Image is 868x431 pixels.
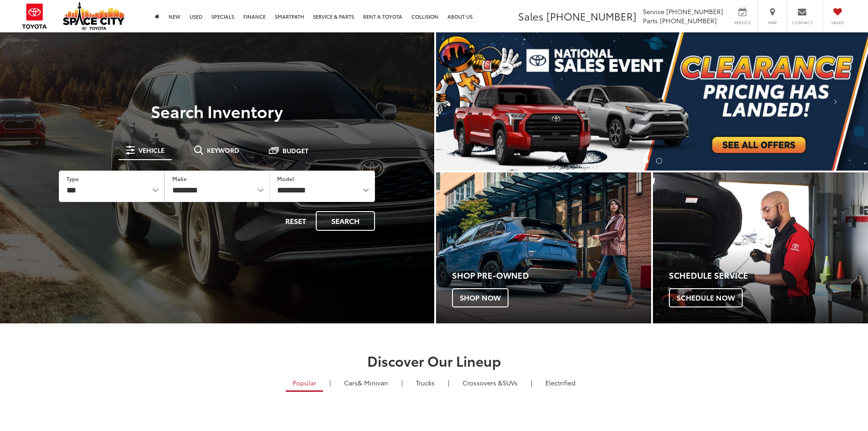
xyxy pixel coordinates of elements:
[277,175,294,182] label: Model
[732,20,753,26] span: Service
[67,175,79,182] label: Type
[358,378,388,387] span: & Minivan
[792,20,812,26] span: Contact
[529,378,534,387] li: |
[669,271,868,280] h4: Schedule Service
[38,102,396,120] h3: Search Inventory
[327,378,333,387] li: |
[642,158,648,164] li: Go to slide number 1.
[172,175,187,182] label: Make
[139,147,164,153] span: Vehicle
[762,20,782,26] span: Map
[452,288,508,307] span: Shop Now
[446,378,452,387] li: |
[286,375,323,392] a: Popular
[277,211,314,231] button: Reset
[409,375,442,390] a: Trucks
[518,9,544,23] span: Sales
[653,172,868,323] a: Schedule Service Schedule Now
[436,172,651,323] a: Shop Pre-Owned Shop Now
[669,288,743,307] span: Schedule Now
[539,375,582,390] a: Electrified
[63,2,124,30] img: Space City Toyota
[653,172,868,323] div: Toyota
[462,378,503,387] span: Crossovers &
[660,16,717,25] span: [PHONE_NUMBER]
[546,9,637,23] span: [PHONE_NUMBER]
[282,147,308,154] span: Budget
[399,378,405,387] li: |
[452,271,651,280] h4: Shop Pre-Owned
[207,147,239,153] span: Keyword
[827,20,847,26] span: Saved
[316,211,375,231] button: Search
[643,16,658,25] span: Parts
[113,353,755,368] h2: Discover Our Lineup
[436,51,501,152] button: Click to view previous picture.
[666,7,723,16] span: [PHONE_NUMBER]
[337,375,395,390] a: Cars
[643,7,664,16] span: Service
[803,51,868,152] button: Click to view next picture.
[436,172,651,323] div: Toyota
[456,375,524,390] a: SUVs
[656,158,662,164] li: Go to slide number 2.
